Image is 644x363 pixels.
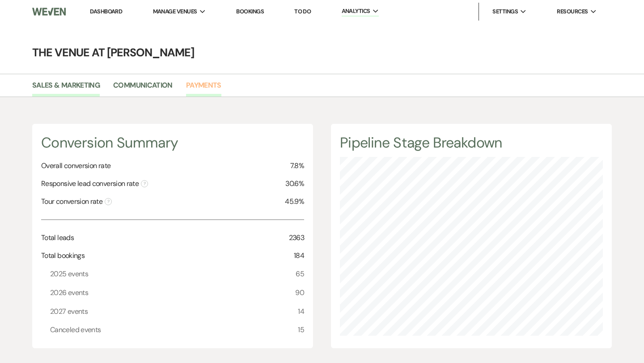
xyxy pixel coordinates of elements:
[50,268,88,280] span: 2025 events
[298,306,304,317] span: 14
[289,232,304,243] span: 2363
[41,250,85,261] span: Total bookings
[342,7,370,16] span: Analytics
[298,324,304,336] span: 15
[90,8,122,15] a: Dashboard
[186,80,221,97] a: Payments
[105,198,112,205] span: ?
[295,287,304,299] span: 90
[41,178,148,189] span: Responsive lead conversion rate
[290,160,304,171] span: 7.8%
[32,80,100,97] a: Sales & Marketing
[236,8,264,15] a: Bookings
[285,196,304,207] span: 45.9%
[557,7,588,16] span: Resources
[41,196,112,207] span: Tour conversion rate
[141,180,148,187] span: ?
[41,160,110,171] span: Overall conversion rate
[294,250,304,261] span: 184
[294,8,311,15] a: To Do
[340,133,603,153] h4: Pipeline Stage Breakdown
[50,324,101,336] span: Canceled events
[32,2,66,21] img: Weven Logo
[41,232,74,243] span: Total leads
[296,268,304,280] span: 65
[285,178,304,189] span: 30.6%
[153,7,197,16] span: Manage Venues
[50,306,88,317] span: 2027 events
[41,133,304,153] h4: Conversion Summary
[113,80,173,97] a: Communication
[492,7,518,16] span: Settings
[50,287,88,299] span: 2026 events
